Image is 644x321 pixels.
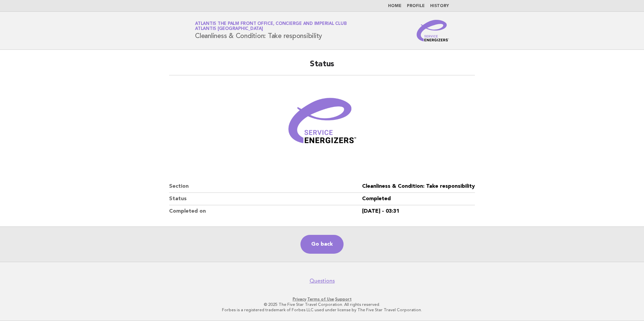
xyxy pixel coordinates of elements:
[310,278,335,284] a: Questions
[300,235,344,254] a: Go back
[116,302,528,307] p: © 2025 The Five Star Travel Corporation. All rights reserved.
[362,193,475,205] dd: Completed
[335,297,352,301] a: Support
[116,307,528,313] p: Forbes is a registered trademark of Forbes LLC used under license by The Five Star Travel Corpora...
[195,22,347,39] h1: Cleanliness & Condition: Take responsibility
[362,205,475,217] dd: [DATE] - 03:31
[430,4,449,8] a: History
[362,180,475,193] dd: Cleanliness & Condition: Take responsibility
[195,27,263,31] span: Atlantis [GEOGRAPHIC_DATA]
[169,59,475,75] h2: Status
[293,297,306,301] a: Privacy
[307,297,334,301] a: Terms of Use
[169,180,362,193] dt: Section
[282,83,362,164] img: Verified
[195,22,347,31] a: Atlantis The Palm Front Office, Concierge and Imperial ClubAtlantis [GEOGRAPHIC_DATA]
[388,4,401,8] a: Home
[169,205,362,217] dt: Completed on
[169,193,362,205] dt: Status
[417,20,449,41] img: Service Energizers
[407,4,425,8] a: Profile
[116,296,528,302] p: · ·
